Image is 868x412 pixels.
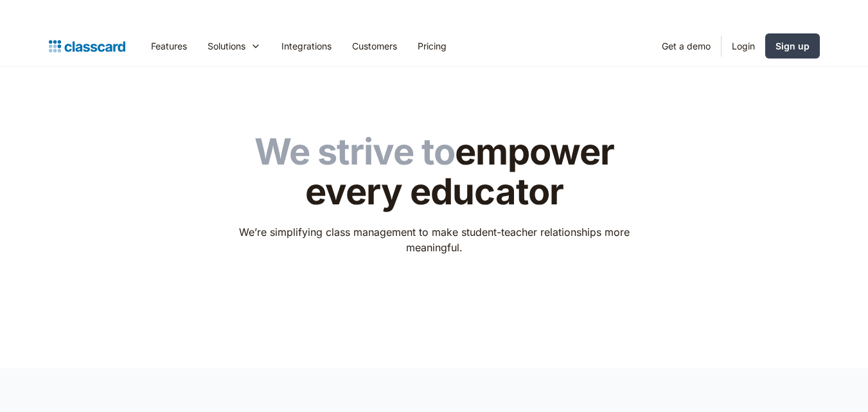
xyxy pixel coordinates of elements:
a: Sign up [765,33,820,58]
a: Integrations [271,31,342,60]
a: Login [722,31,765,60]
p: We’re simplifying class management to make student-teacher relationships more meaningful. [230,224,638,255]
div: Solutions [197,31,271,60]
a: Pricing [407,31,457,60]
span: We strive to [254,130,455,174]
a: Get a demo [651,31,721,60]
a: Features [141,31,197,60]
h1: empower every educator [230,132,638,211]
div: Sign up [775,39,810,53]
a: Customers [342,31,407,60]
a: home [49,37,125,55]
div: Solutions [208,39,245,53]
